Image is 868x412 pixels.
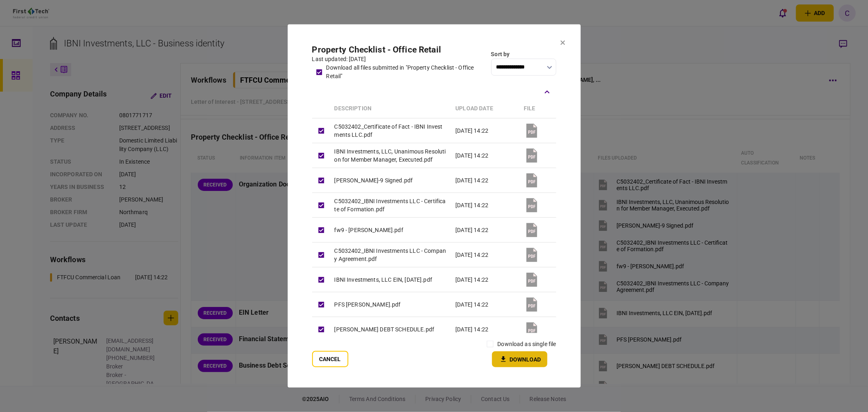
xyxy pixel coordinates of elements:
[326,64,487,81] div: download all files submitted in "Property Checklist - Office Retail"
[330,99,452,118] th: Description
[451,267,520,292] td: [DATE] 14:22
[330,143,452,168] td: IBNI Investments, LLC, Unanimous Resolution for Member Manager, Executed.pdf
[451,99,520,118] th: upload date
[497,340,556,348] label: download as single file
[312,45,487,55] h2: Property Checklist - Office Retail
[451,118,520,143] td: [DATE] 14:22
[492,351,547,367] button: Download
[451,193,520,217] td: [DATE] 14:22
[520,99,556,118] th: file
[451,317,520,342] td: [DATE] 14:22
[330,217,452,242] td: fw9 - [PERSON_NAME].pdf
[330,292,452,317] td: PFS [PERSON_NAME].pdf
[451,292,520,317] td: [DATE] 14:22
[330,317,452,342] td: [PERSON_NAME] DEBT SCHEDULE.pdf
[330,193,452,217] td: C5032402_IBNI Investments LLC - Certificate of Formation.pdf
[451,143,520,168] td: [DATE] 14:22
[312,351,348,367] button: Cancel
[451,242,520,267] td: [DATE] 14:22
[330,118,452,143] td: C5032402_Certificate of Fact - IBNI Investments LLC.pdf
[330,242,452,267] td: C5032402_IBNI Investments LLC - Company Agreement.pdf
[451,217,520,242] td: [DATE] 14:22
[491,50,556,58] div: Sort by
[451,168,520,193] td: [DATE] 14:22
[330,267,452,292] td: IBNI Investments, LLC EIN, [DATE].pdf
[330,168,452,193] td: [PERSON_NAME]-9 Signed.pdf
[312,55,487,64] div: last updated: [DATE]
